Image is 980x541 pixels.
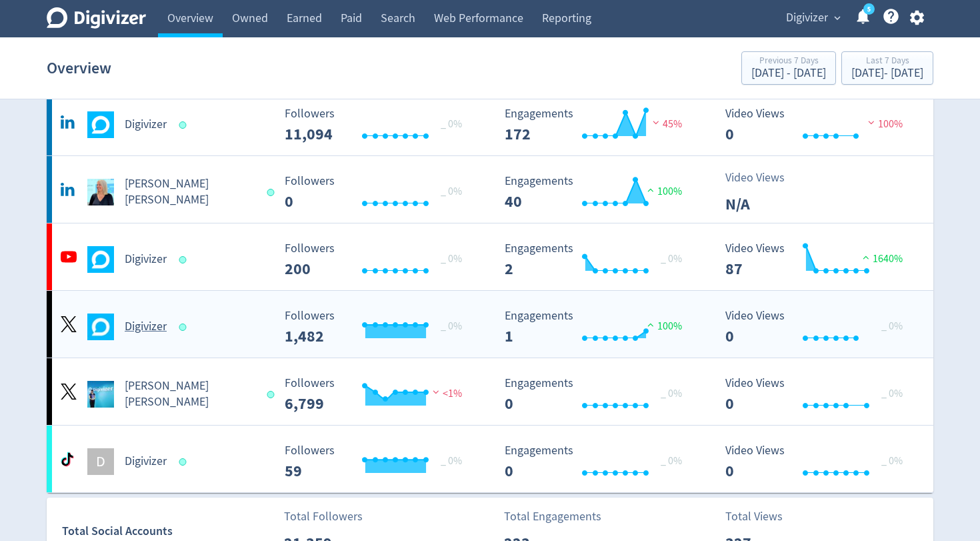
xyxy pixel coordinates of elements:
h5: Digivizer [125,454,167,470]
span: _ 0% [441,117,462,131]
span: <1% [429,387,462,400]
button: Digivizer [781,7,844,29]
a: DDigivizer Followers --- _ 0% Followers 59 Engagements 0 Engagements 0 _ 0% Video Views 0 Video V... [47,426,933,492]
h1: Overview [47,47,111,89]
button: Last 7 Days[DATE]- [DATE] [841,51,933,85]
span: _ 0% [661,387,682,400]
img: Digivizer undefined [87,314,114,340]
p: Total Engagements [504,508,601,526]
svg: Engagements 0 [498,377,698,412]
div: Previous 7 Days [751,56,826,67]
span: 100% [644,185,682,198]
span: Data last synced: 12 Sep 2025, 3:01am (AEST) [179,458,191,466]
span: expand_more [831,12,843,24]
span: 45% [649,117,682,131]
h5: [PERSON_NAME] [PERSON_NAME] [125,176,255,208]
h5: Digivizer [125,251,167,267]
svg: Video Views 0 [719,377,919,412]
img: Emma Lo Russo undefined [87,381,114,408]
span: _ 0% [441,252,462,265]
img: positive-performance.svg [644,185,657,195]
svg: Followers --- [278,310,478,345]
span: _ 0% [661,454,682,468]
p: N/A [725,192,802,216]
img: Digivizer undefined [87,111,114,138]
svg: Engagements 40 [498,175,698,210]
img: positive-performance.svg [644,320,657,330]
h5: Digivizer [125,319,167,335]
p: Video Views [725,169,802,187]
div: Last 7 Days [851,56,923,67]
p: Total Views [725,508,802,526]
svg: Engagements 0 [498,444,698,480]
span: Data last synced: 12 Sep 2025, 1:01am (AEST) [179,121,191,129]
span: _ 0% [441,320,462,333]
img: Digivizer undefined [87,246,114,273]
a: 5 [863,3,875,15]
div: [DATE] - [DATE] [851,67,923,79]
span: Data last synced: 12 Sep 2025, 1:01am (AEST) [267,189,278,196]
svg: Video Views 0 [719,107,919,143]
svg: Followers --- [278,107,478,143]
a: Digivizer undefinedDigivizer Followers --- _ 0% Followers 200 Engagements 2 Engagements 2 _ 0% Vi... [47,223,933,290]
svg: Engagements 2 [498,242,698,278]
img: Emma Lo Russo undefined [87,179,114,205]
p: Total Followers [284,508,363,526]
span: _ 0% [881,454,903,468]
img: negative-performance.svg [865,117,878,127]
img: negative-performance.svg [429,387,443,397]
span: Data last synced: 12 Sep 2025, 3:02pm (AEST) [179,324,191,331]
h5: Digivizer [125,117,167,133]
h5: [PERSON_NAME] [PERSON_NAME] [125,378,255,410]
svg: Video Views 0 [719,444,919,480]
div: D [87,448,114,475]
svg: Followers --- [278,242,478,278]
img: positive-performance.svg [859,252,873,262]
div: Total Social Accounts [62,522,275,541]
div: [DATE] - [DATE] [751,67,826,79]
span: 100% [865,117,903,131]
span: _ 0% [661,252,682,265]
a: Digivizer undefinedDigivizer Followers --- _ 0% Followers 11,094 Engagements 172 Engagements 172 ... [47,89,933,155]
svg: Followers --- [278,444,478,480]
span: 1640% [859,252,903,265]
svg: Video Views 0 [719,310,919,345]
svg: Video Views 87 [719,242,919,278]
svg: Engagements 172 [498,107,698,143]
span: 100% [644,320,682,333]
span: _ 0% [881,320,903,333]
svg: Engagements 1 [498,310,698,345]
span: _ 0% [881,387,903,400]
a: Digivizer undefinedDigivizer Followers --- _ 0% Followers 1,482 Engagements 1 Engagements 1 100% ... [47,291,933,358]
svg: Followers --- [278,377,478,412]
img: negative-performance.svg [649,117,663,127]
span: _ 0% [441,185,462,198]
span: _ 0% [441,454,462,468]
a: Emma Lo Russo undefined[PERSON_NAME] [PERSON_NAME] Followers --- Followers 6,799 <1% Engagements ... [47,358,933,425]
span: Digivizer [786,7,828,29]
button: Previous 7 Days[DATE] - [DATE] [741,51,836,85]
span: Data last synced: 12 Sep 2025, 4:01pm (AEST) [179,256,191,263]
a: Emma Lo Russo undefined[PERSON_NAME] [PERSON_NAME] Followers --- _ 0% Followers 0 Engagements 40 ... [47,156,933,223]
text: 5 [867,5,871,14]
svg: Followers --- [278,175,478,210]
span: Data last synced: 12 Sep 2025, 5:02am (AEST) [267,391,278,398]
